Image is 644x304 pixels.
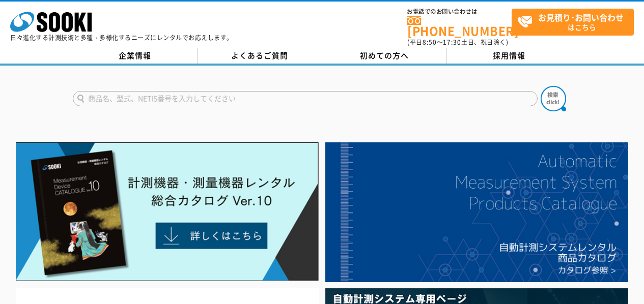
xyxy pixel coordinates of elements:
[407,16,512,37] a: [PHONE_NUMBER]
[512,9,634,36] a: お見積り･お問い合わせはこちら
[517,9,633,35] span: はこちら
[325,142,628,282] img: 自動計測システムカタログ
[198,48,322,64] a: よくあるご質問
[443,38,461,47] span: 17:30
[538,11,624,23] strong: お見積り･お問い合わせ
[447,48,572,64] a: 採用情報
[541,86,566,111] img: btn_search.png
[10,35,233,41] p: 日々進化する計測技術と多種・多様化するニーズにレンタルでお応えします。
[73,48,198,64] a: 企業情報
[16,142,319,281] img: Catalog Ver10
[407,9,512,15] span: お電話でのお問い合わせは
[423,38,437,47] span: 8:50
[322,48,447,64] a: 初めての方へ
[360,50,409,61] span: 初めての方へ
[407,38,508,47] span: (平日 ～ 土日、祝日除く)
[73,91,538,106] input: 商品名、型式、NETIS番号を入力してください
